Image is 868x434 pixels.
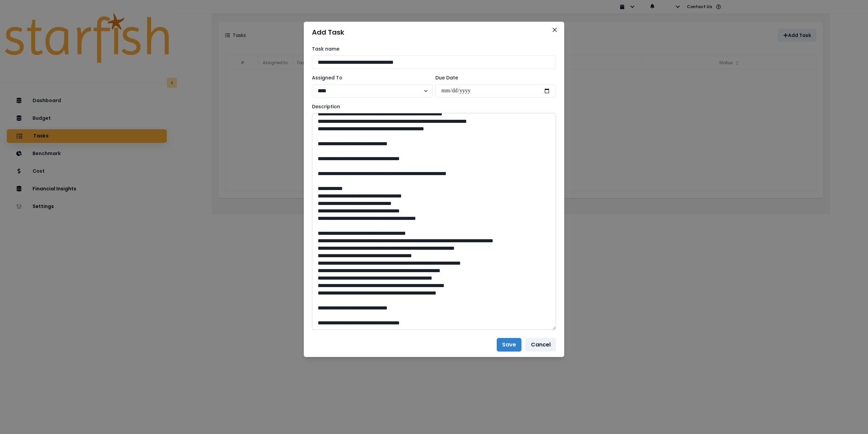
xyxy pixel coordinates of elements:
[435,74,552,81] label: Due Date
[312,74,429,81] label: Assigned To
[312,103,552,110] label: Description
[497,338,521,352] button: Save
[526,338,556,352] button: Cancel
[304,22,564,43] header: Add Task
[549,24,560,35] button: Close
[312,45,552,53] label: Task name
